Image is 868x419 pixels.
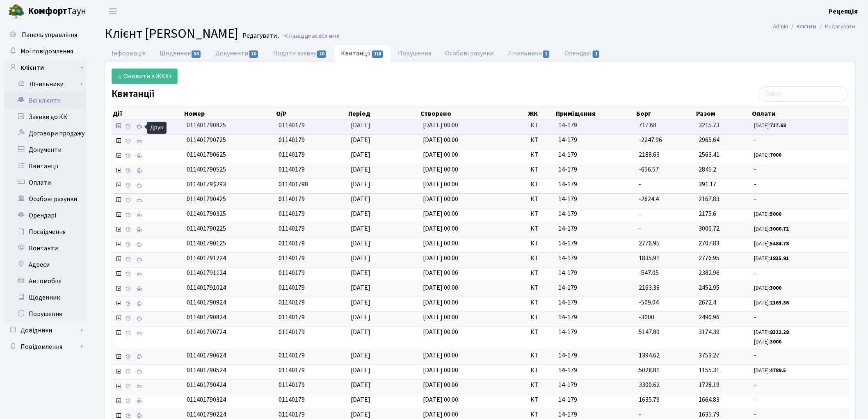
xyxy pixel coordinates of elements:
[279,366,305,375] span: 01140179
[275,108,347,119] th: О/Р
[4,60,86,76] a: Клієнти
[187,366,226,375] span: 011401790524
[754,255,789,262] small: [DATE]:
[639,351,660,360] span: 1394.62
[558,135,632,145] span: 14-179
[639,327,660,337] span: 5147.89
[530,351,552,360] span: КТ
[558,195,632,204] span: 14-179
[112,108,183,119] th: Дії
[192,50,201,58] span: 54
[279,165,305,174] span: 01140179
[423,209,458,218] span: [DATE] 00:00
[279,180,308,189] span: 011401798
[187,121,226,130] span: 011401790825
[699,313,720,322] span: 2490.96
[699,195,720,204] span: 2167.83
[530,366,552,375] span: КТ
[279,327,305,337] span: 01140179
[699,224,720,233] span: 3000.72
[639,410,641,419] span: -
[8,3,25,20] img: logo.png
[423,366,458,375] span: [DATE] 00:00
[754,367,786,374] small: [DATE]:
[351,165,370,174] span: [DATE]
[351,268,370,277] span: [DATE]
[279,410,305,419] span: 01140179
[334,45,391,62] a: Квитанції
[183,108,275,119] th: Номер
[241,32,279,40] small: Редагувати .
[351,135,370,144] span: [DATE]
[558,254,632,263] span: 14-179
[761,18,868,35] nav: breadcrumb
[4,43,86,60] a: Мої повідомлення
[558,224,632,234] span: 14-179
[639,239,660,248] span: 2776.95
[639,283,660,292] span: 2163.36
[797,22,817,31] a: Клієнти
[187,209,226,218] span: 011401790325
[528,108,555,119] th: ЖК
[423,298,458,307] span: [DATE] 00:00
[423,165,458,174] span: [DATE] 00:00
[770,122,786,129] b: 717.68
[279,135,305,144] span: 01140179
[187,268,226,277] span: 011401791124
[423,283,458,292] span: [DATE] 00:00
[279,283,305,292] span: 01140179
[699,150,720,159] span: 2563.41
[187,165,226,174] span: 011401790525
[754,165,845,174] span: -
[530,395,552,405] span: КТ
[639,180,641,189] span: -
[558,121,632,130] span: 14-179
[558,180,632,189] span: 14-179
[4,142,86,158] a: Документи
[187,180,226,189] span: 01140179$293
[770,211,782,218] b: 5000
[9,76,86,92] a: Лічильники
[351,239,370,248] span: [DATE]
[530,121,552,130] span: КТ
[4,256,86,273] a: Адреси
[754,151,782,159] small: [DATE]:
[754,268,845,278] span: -
[754,338,782,346] small: [DATE]:
[279,209,305,218] span: 01140179
[817,22,856,31] li: Редагувати
[351,209,370,218] span: [DATE]
[423,254,458,263] span: [DATE] 00:00
[423,224,458,233] span: [DATE] 00:00
[501,45,557,62] a: Лічильники
[279,224,305,233] span: 01140179
[249,50,258,58] span: 10
[754,240,789,247] small: [DATE]:
[754,284,782,292] small: [DATE]:
[699,135,720,144] span: 2965.64
[639,121,656,130] span: 717.68
[279,150,305,159] span: 01140179
[420,108,527,119] th: Створено
[754,180,845,189] span: -
[555,108,636,119] th: Приміщення
[530,239,552,248] span: КТ
[530,150,552,160] span: КТ
[423,313,458,322] span: [DATE] 00:00
[187,135,226,144] span: 011401790725
[543,50,550,58] span: 2
[754,122,786,129] small: [DATE]:
[639,209,641,218] span: -
[558,209,632,219] span: 14-179
[439,45,501,62] a: Особові рахунки
[351,224,370,233] span: [DATE]
[279,298,305,307] span: 01140179
[351,254,370,263] span: [DATE]
[639,254,660,263] span: 1835.91
[4,322,86,339] a: Довідники
[530,268,552,278] span: КТ
[187,224,226,233] span: 011401790225
[530,165,552,174] span: КТ
[372,50,384,58] span: 118
[770,299,789,307] b: 2163.36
